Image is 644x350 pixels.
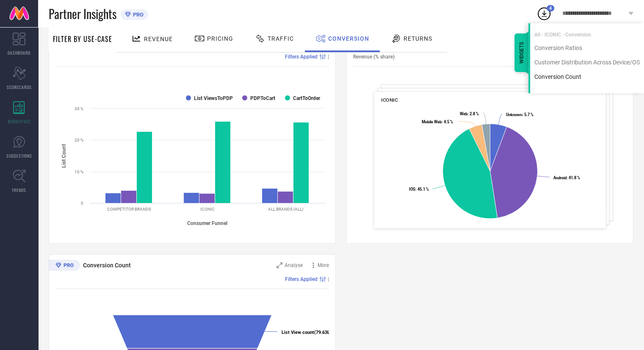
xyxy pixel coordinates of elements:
span: 4 [549,6,552,11]
text: : 5.7 % [506,112,533,117]
tspan: IOS [409,187,415,192]
tspan: List Count [61,144,67,167]
text: 30 % [75,106,83,111]
tspan: Web [460,111,467,116]
tspan: Unknown [506,112,522,117]
span: TRENDS [12,187,26,193]
div: Customer Distribution Across Device/OS [530,58,644,67]
text: CartToOrder [293,95,321,101]
span: Revenue (% share) [353,54,395,60]
text: (79.63L) [282,330,332,335]
span: Filter By Use-Case [53,34,112,44]
span: Traffic [268,35,294,42]
text: : 2.8 % [460,111,479,116]
span: | [328,54,329,60]
span: Analyse [285,262,303,268]
span: Filters Applied [285,54,318,60]
div: Conversion Count [530,73,644,81]
span: Partner Insights [49,5,116,22]
text: : 41.8 % [553,175,580,180]
text: 0 [81,201,83,206]
span: Filters Applied [285,276,318,282]
span: Conversion Count [83,262,131,269]
span: Returns [404,35,432,42]
span: SCORECARDS [7,84,32,90]
div: Conversion Ratios [530,44,644,52]
span: Conversion [328,35,369,42]
text: 10 % [75,169,83,174]
tspan: Android [553,175,567,180]
div: All - ICONIC - Conversion [530,23,644,38]
text: List ViewsToPDP [194,95,233,101]
span: SUGGESTIONS [6,153,32,159]
text: COMPETITOR BRANDS [107,207,151,211]
text: ALL BRANDS (ALL) [268,207,303,211]
text: PDPToCart [250,95,275,101]
tspan: Mobile Web [422,119,442,124]
div: Open download list [536,6,552,21]
text: ICONIC [200,207,215,211]
div: Premium [49,260,80,272]
text: 20 % [75,138,83,142]
span: Pricing [207,35,233,42]
text: : 45.1 % [409,187,429,192]
tspan: List View count [282,330,314,335]
span: PRO [131,11,144,18]
span: More [318,262,329,268]
span: Revenue [144,36,173,42]
tspan: Consumer Funnel [187,220,227,226]
span: ICONIC [381,97,398,103]
span: | [328,276,329,282]
svg: Zoom [276,262,282,268]
span: WORKSPACE [8,118,31,125]
span: DASHBOARD [8,50,30,56]
text: : 4.5 % [422,119,453,124]
div: WIDGETS [514,33,529,72]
